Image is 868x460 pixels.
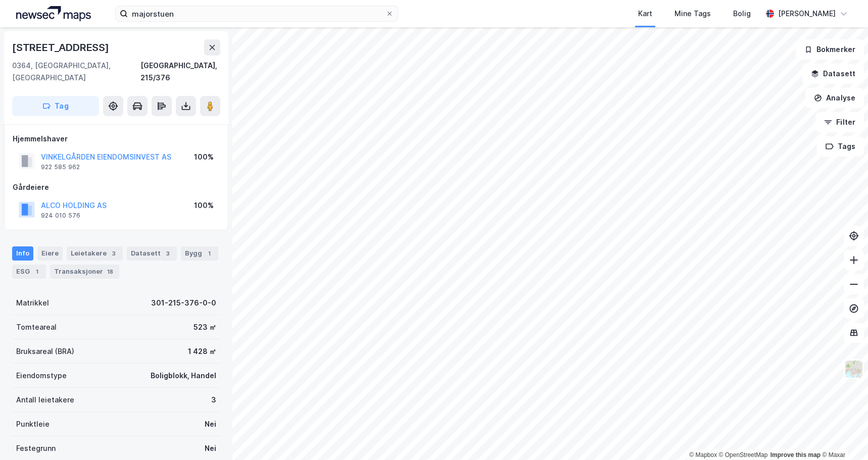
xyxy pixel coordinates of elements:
div: Antall leietakere [16,394,74,406]
a: Mapbox [689,451,717,458]
div: Boligblokk, Handel [151,370,216,382]
div: Matrikkel [16,297,49,309]
img: Z [844,360,863,379]
div: 1 [32,267,42,277]
div: [GEOGRAPHIC_DATA], 215/376 [140,60,220,84]
div: 18 [105,267,115,277]
div: Bruksareal (BRA) [16,345,74,357]
div: 100% [194,199,214,212]
div: Datasett [127,246,177,261]
div: Leietakere [67,246,123,261]
div: 3 [163,248,173,259]
a: Improve this map [770,451,821,458]
div: Festegrunn [16,442,56,454]
button: Analyse [805,88,864,108]
div: 924 010 576 [41,212,80,220]
div: 1 [204,248,214,259]
div: Transaksjoner [50,265,119,279]
div: [STREET_ADDRESS] [12,39,111,56]
div: Info [12,246,33,261]
button: Tags [817,136,864,157]
div: Punktleie [16,418,50,430]
div: Hjemmelshaver [13,133,220,145]
input: Søk på adresse, matrikkel, gårdeiere, leietakere eller personer [128,6,385,21]
div: Kart [638,8,652,20]
div: [PERSON_NAME] [778,8,836,20]
img: logo.a4113a55bc3d86da70a041830d287a7e.svg [16,6,91,21]
div: 100% [194,151,214,163]
div: Kontrollprogram for chat [817,412,868,460]
a: OpenStreetMap [719,451,768,458]
div: Eiendomstype [16,370,67,382]
div: 1 428 ㎡ [188,345,216,357]
div: ESG [12,265,46,279]
div: Nei [205,442,216,454]
div: 0364, [GEOGRAPHIC_DATA], [GEOGRAPHIC_DATA] [12,60,140,84]
div: 301-215-376-0-0 [151,297,216,309]
div: 523 ㎡ [194,321,216,333]
button: Datasett [802,64,864,84]
div: 3 [211,394,216,406]
div: Bolig [733,8,751,20]
button: Bokmerker [796,39,864,60]
div: Mine Tags [674,8,711,20]
div: 922 585 962 [41,163,80,171]
div: Gårdeiere [13,181,220,193]
div: 3 [109,248,119,259]
iframe: Chat Widget [817,412,868,460]
button: Filter [815,112,864,132]
div: Bygg [181,246,218,261]
div: Tomteareal [16,321,57,333]
button: Tag [12,96,99,116]
div: Nei [205,418,216,430]
div: Eiere [37,246,63,261]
